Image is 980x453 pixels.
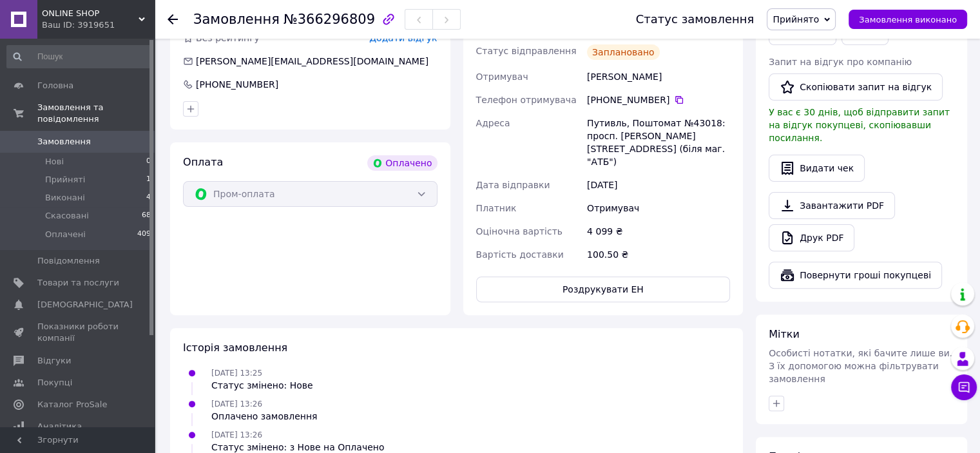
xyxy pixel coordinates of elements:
[587,93,730,106] div: [PHONE_NUMBER]
[769,107,950,143] span: У вас є 30 днів, щоб відправити запит на відгук покупцеві, скопіювавши посилання.
[37,377,72,389] span: Покупці
[636,13,754,26] div: Статус замовлення
[369,33,437,43] span: Додати відгук
[211,410,317,423] div: Оплачено замовлення
[367,155,437,171] div: Оплачено
[476,180,550,190] span: Дата відправки
[146,174,151,186] span: 1
[142,210,151,222] span: 68
[37,136,91,148] span: Замовлення
[37,399,107,410] span: Каталог ProSale
[211,430,262,439] span: [DATE] 13:26
[849,10,967,29] button: Замовлення виконано
[769,328,800,340] span: Мітки
[859,15,957,24] span: Замовлення виконано
[146,156,151,168] span: 0
[476,276,731,302] button: Роздрукувати ЕН
[37,255,100,267] span: Повідомлення
[476,226,562,236] span: Оціночна вартість
[183,342,287,354] span: Історія замовлення
[37,277,119,289] span: Товари та послуги
[137,229,151,240] span: 409
[476,72,528,82] span: Отримувач
[196,56,428,66] span: [PERSON_NAME][EMAIL_ADDRESS][DOMAIN_NAME]
[584,197,733,220] div: Отримувач
[45,174,85,186] span: Прийняті
[769,57,912,67] span: Запит на відгук про компанію
[211,379,313,392] div: Статус змінено: Нове
[951,374,977,400] button: Чат з покупцем
[769,192,895,219] a: Завантажити PDF
[183,156,223,168] span: Оплата
[37,321,119,344] span: Показники роботи компанії
[584,111,733,173] div: Путивль, Поштомат №43018: просп. [PERSON_NAME][STREET_ADDRESS] (біля маг. "АТБ")
[476,46,577,56] span: Статус відправлення
[42,19,155,31] div: Ваш ID: 3919651
[476,249,564,260] span: Вартість доставки
[584,173,733,197] div: [DATE]
[45,229,86,240] span: Оплачені
[476,118,510,128] span: Адреса
[476,95,577,105] span: Телефон отримувача
[196,33,260,43] span: Без рейтингу
[37,80,73,92] span: Головна
[195,78,280,91] div: [PHONE_NUMBER]
[37,421,82,432] span: Аналітика
[476,203,517,213] span: Платник
[37,355,71,367] span: Відгуки
[45,210,89,222] span: Скасовані
[211,369,262,378] span: [DATE] 13:25
[211,400,262,409] span: [DATE] 13:26
[584,243,733,266] div: 100.50 ₴
[769,155,865,182] button: Видати чек
[168,13,178,26] div: Повернутися назад
[42,8,139,19] span: ONLINE SHOP
[45,156,64,168] span: Нові
[37,299,133,311] span: [DEMOGRAPHIC_DATA]
[584,220,733,243] div: 4 099 ₴
[37,102,155,125] span: Замовлення та повідомлення
[6,45,152,68] input: Пошук
[45,192,85,204] span: Виконані
[584,65,733,88] div: [PERSON_NAME]
[587,44,660,60] div: Заплановано
[769,262,942,289] button: Повернути гроші покупцеві
[283,12,375,27] span: №366296809
[773,14,819,24] span: Прийнято
[193,12,280,27] span: Замовлення
[769,348,952,384] span: Особисті нотатки, які бачите лише ви. З їх допомогою можна фільтрувати замовлення
[769,73,943,101] button: Скопіювати запит на відгук
[769,224,854,251] a: Друк PDF
[146,192,151,204] span: 4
